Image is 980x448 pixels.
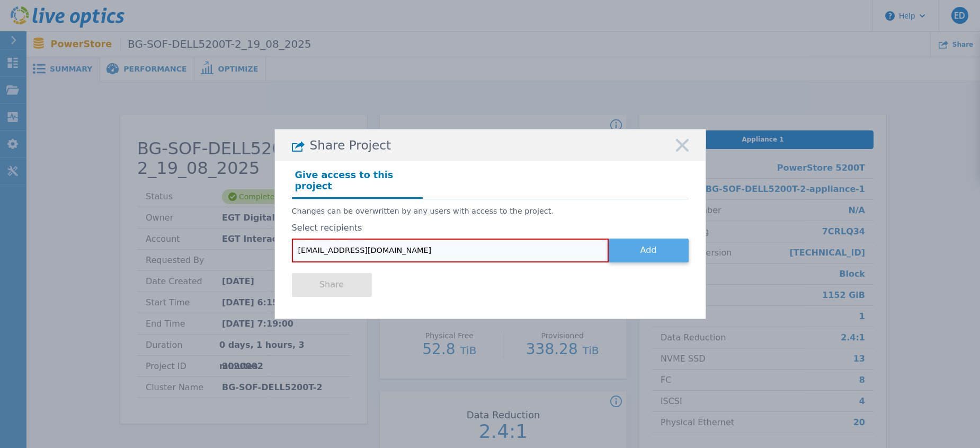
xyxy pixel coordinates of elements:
span: Share Project [310,138,391,153]
h4: Give access to this project [292,166,423,198]
input: Enter email address [292,239,609,262]
button: Share [292,273,372,297]
label: Select recipients [292,223,689,233]
button: Add [609,239,689,262]
p: Changes can be overwritten by any users with access to the project. [292,207,689,216]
